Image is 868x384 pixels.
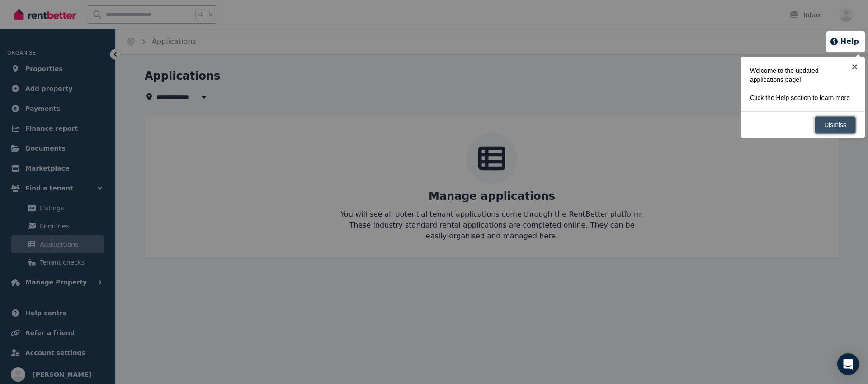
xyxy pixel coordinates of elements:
button: Help [830,36,859,47]
div: Open Intercom Messenger [837,353,859,375]
p: Welcome to the updated applications page! [750,66,850,84]
p: Click the Help section to learn more [750,93,850,102]
a: × [844,57,865,77]
a: Dismiss [815,116,856,134]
